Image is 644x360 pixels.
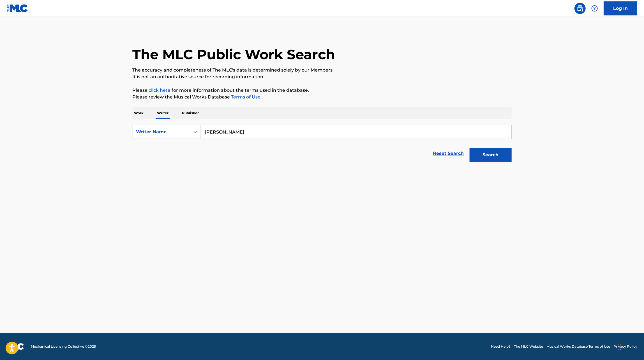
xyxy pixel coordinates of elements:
h1: The MLC Public Work Search [133,46,335,63]
div: Arrastrar [618,339,621,356]
img: logo [7,343,24,350]
a: Need Help? [491,344,511,349]
a: Log In [604,1,637,15]
span: Mechanical Licensing Collective © 2025 [31,344,96,349]
p: It is not an authoritative source for recording information. [133,74,512,80]
a: The MLC Website [514,344,543,349]
form: Search Form [133,125,512,165]
img: search [577,5,583,12]
a: Terms of Use [230,94,261,100]
p: Please for more information about the terms used in the database. [133,87,512,94]
img: help [591,5,598,12]
button: Search [470,148,512,162]
a: Privacy Policy [613,344,637,349]
a: Reset Search [430,147,467,160]
a: Public Search [574,3,586,14]
p: The accuracy and completeness of The MLC's data is determined solely by our Members. [133,67,512,74]
div: Help [589,3,600,14]
div: Widget de chat [616,333,644,360]
iframe: Chat Widget [616,333,644,360]
p: Publisher [181,107,201,119]
a: click here [149,88,171,93]
img: MLC Logo [7,4,28,12]
div: Writer Name [136,129,187,135]
p: Writer [156,107,170,119]
p: Please review the Musical Works Database [133,94,512,100]
p: Work [133,107,146,119]
a: Musical Works Database Terms of Use [546,344,610,349]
